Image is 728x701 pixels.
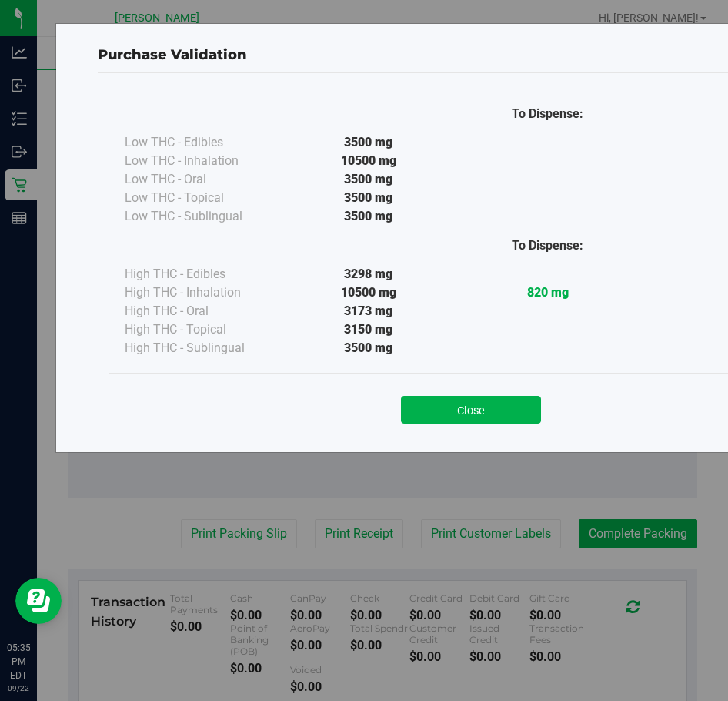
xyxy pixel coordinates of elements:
div: 3500 mg [279,207,458,226]
div: Low THC - Sublingual [125,207,279,226]
button: Close [401,396,541,424]
div: To Dispense: [458,236,637,255]
div: 3500 mg [279,339,458,357]
span: Purchase Validation [98,46,247,63]
div: 10500 mg [279,283,458,302]
div: High THC - Sublingual [125,339,279,357]
div: 10500 mg [279,152,458,170]
div: High THC - Oral [125,302,279,320]
strong: 820 mg [527,285,569,300]
div: Low THC - Topical [125,189,279,207]
div: Low THC - Inhalation [125,152,279,170]
div: High THC - Inhalation [125,283,279,302]
iframe: Resource center [15,578,62,624]
div: To Dispense: [458,105,637,123]
div: 3500 mg [279,133,458,152]
div: High THC - Topical [125,320,279,339]
div: 3150 mg [279,320,458,339]
div: 3173 mg [279,302,458,320]
div: Low THC - Edibles [125,133,279,152]
div: High THC - Edibles [125,265,279,283]
div: 3500 mg [279,189,458,207]
div: 3500 mg [279,170,458,189]
div: Low THC - Oral [125,170,279,189]
div: 3298 mg [279,265,458,283]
